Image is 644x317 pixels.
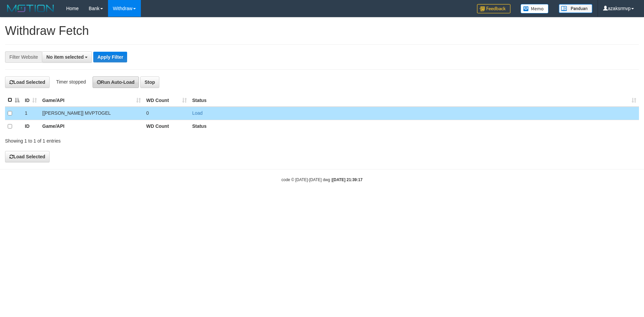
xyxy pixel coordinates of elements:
[93,52,127,62] button: Apply Filter
[22,120,40,133] th: ID
[22,107,40,120] td: 1
[192,110,203,116] a: Load
[559,4,592,13] img: panduan.png
[5,24,639,38] h1: Withdraw Fetch
[22,94,40,107] th: ID: activate to sort column ascending
[521,4,549,13] img: Button%20Memo.svg
[56,79,86,85] span: Timer stopped
[5,3,56,13] img: MOTION_logo.png
[477,4,511,13] img: Feedback.jpg
[93,76,139,88] button: Run Auto-Load
[5,135,263,144] div: Showing 1 to 1 of 1 entries
[140,76,159,88] button: Stop
[146,110,149,116] span: 0
[190,120,639,133] th: Status
[5,51,42,63] div: Filter Website
[40,120,144,133] th: Game/API
[281,177,363,182] small: code © [DATE]-[DATE] dwg |
[42,51,92,63] button: No item selected
[40,107,144,120] td: [[PERSON_NAME]] MVPTOGEL
[5,76,50,88] button: Load Selected
[5,151,50,162] button: Load Selected
[40,94,144,107] th: Game/API: activate to sort column ascending
[144,94,190,107] th: WD Count: activate to sort column ascending
[46,54,84,60] span: No item selected
[144,120,190,133] th: WD Count
[332,177,363,182] strong: [DATE] 21:39:17
[190,94,639,107] th: Status: activate to sort column ascending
